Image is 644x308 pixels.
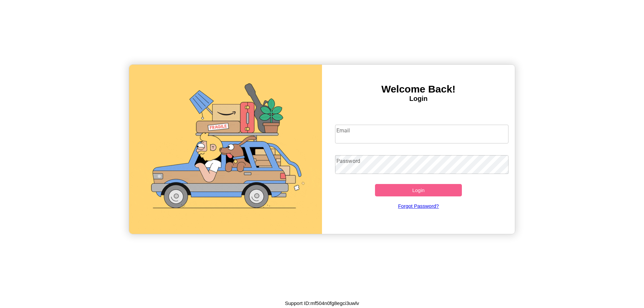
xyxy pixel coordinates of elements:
a: Forgot Password? [332,196,505,215]
button: Login [375,184,462,196]
p: Support ID: mf504n0fg8egci3uwlv [285,299,359,308]
img: gif [129,65,322,234]
h3: Welcome Back! [322,83,515,95]
h4: Login [322,95,515,103]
